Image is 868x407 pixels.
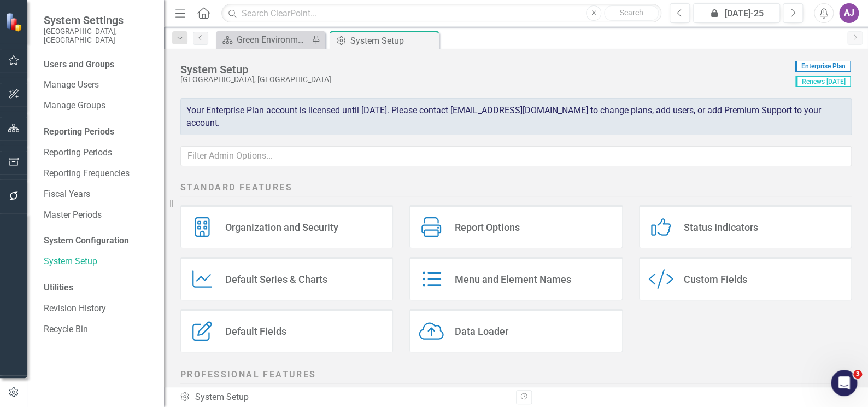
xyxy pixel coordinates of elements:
div: Your Enterprise Plan account is licensed until [DATE]. Please contact [EMAIL_ADDRESS][DOMAIN_NAME... [180,98,852,136]
button: [DATE]-25 [693,3,780,23]
a: Green Environment Landing Page [219,33,309,46]
div: Green Environment Landing Page [237,33,309,46]
button: Search [604,5,659,21]
iframe: Intercom live chat [831,370,857,396]
span: Enterprise Plan [795,61,851,72]
a: Reporting Periods [44,147,153,159]
div: Default Series & Charts [225,273,327,286]
div: Status Indicators [684,221,758,234]
small: [GEOGRAPHIC_DATA], [GEOGRAPHIC_DATA] [44,27,153,45]
div: Menu and Element Names [454,273,571,286]
div: System Setup [179,391,508,404]
a: Manage Groups [44,100,153,112]
a: System Setup [44,255,153,268]
div: [GEOGRAPHIC_DATA], [GEOGRAPHIC_DATA] [180,75,789,84]
div: Report Options [454,221,519,234]
h2: Professional Features [180,369,852,383]
a: Master Periods [44,209,153,222]
div: [DATE]-25 [697,7,776,20]
div: System Setup [180,63,789,75]
img: ClearPoint Strategy [5,12,25,31]
button: AJ [839,3,859,23]
input: Search ClearPoint... [221,4,661,23]
span: 3 [853,370,862,379]
span: Renews [DATE] [795,76,851,87]
div: Users and Groups [44,59,153,71]
div: Data Loader [454,325,508,338]
a: Reporting Frequencies [44,167,153,180]
a: Fiscal Years [44,188,153,201]
input: Filter Admin Options... [180,146,852,166]
div: System Setup [350,34,436,48]
h2: Standard Features [180,182,852,196]
div: Custom Fields [684,273,747,286]
div: Reporting Periods [44,126,153,138]
a: Recycle Bin [44,323,153,336]
div: System Configuration [44,235,153,247]
a: Revision History [44,303,153,315]
span: Search [620,8,643,17]
div: Default Fields [225,325,286,338]
div: Utilities [44,282,153,294]
a: Manage Users [44,79,153,91]
div: Organization and Security [225,221,338,234]
span: System Settings [44,14,153,27]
